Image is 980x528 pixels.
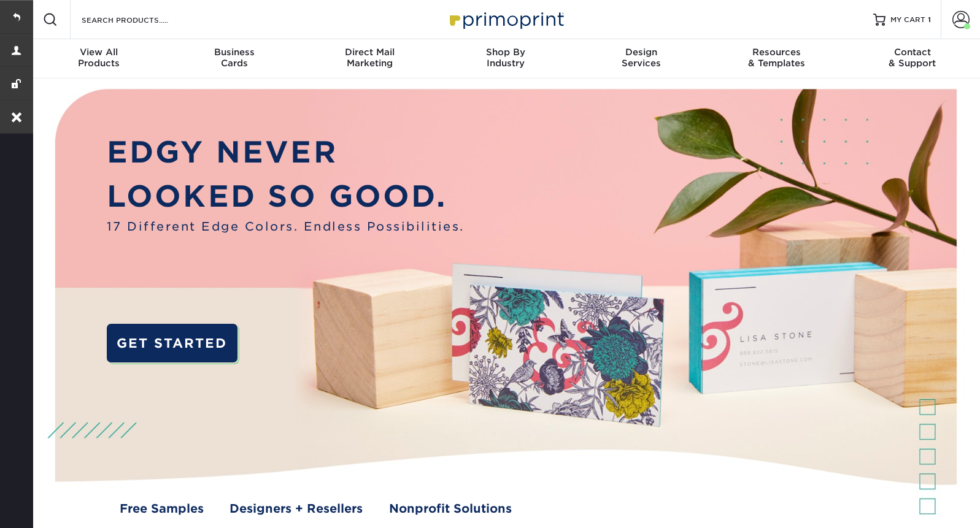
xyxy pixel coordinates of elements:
[444,6,567,33] img: Primoprint
[302,39,438,78] a: Direct MailMarketing
[573,47,709,69] div: Services
[166,47,302,58] span: Business
[107,130,465,174] p: EDGY NEVER
[844,47,980,69] div: & Support
[230,500,363,518] a: Designers + Resellers
[928,15,931,24] span: 1
[709,39,844,78] a: Resources& Templates
[890,15,925,25] span: MY CART
[438,47,573,58] span: Shop By
[709,47,844,58] span: Resources
[107,218,465,236] span: 17 Different Edge Colors. Endless Possibilities.
[302,47,438,69] div: Marketing
[166,39,302,78] a: BusinessCards
[166,47,302,69] div: Cards
[844,47,980,58] span: Contact
[573,47,709,58] span: Design
[438,39,573,78] a: Shop ByIndustry
[844,39,980,78] a: Contact& Support
[31,39,166,78] a: View AllProducts
[438,47,573,69] div: Industry
[389,500,512,518] a: Nonprofit Solutions
[31,47,166,58] span: View All
[573,39,709,78] a: DesignServices
[31,47,166,69] div: Products
[302,47,438,58] span: Direct Mail
[107,324,237,362] a: GET STARTED
[709,47,844,69] div: & Templates
[107,174,465,218] p: LOOKED SO GOOD.
[80,12,200,27] input: SEARCH PRODUCTS.....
